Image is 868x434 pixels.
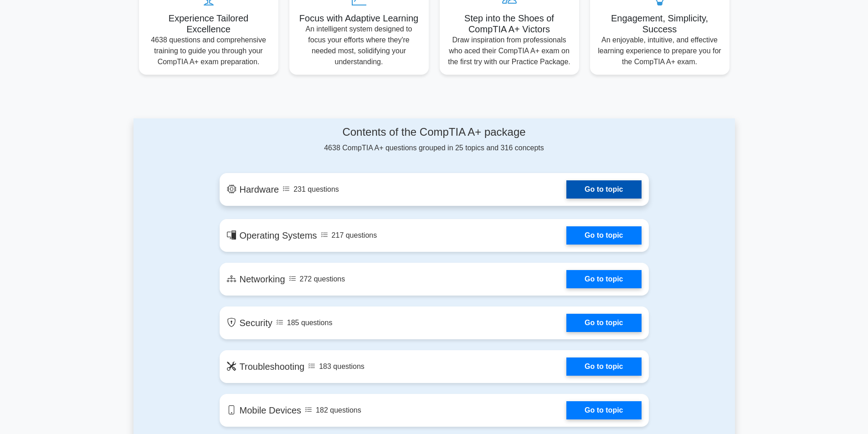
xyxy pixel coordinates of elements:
[597,35,722,67] p: An enjoyable, intuitive, and effective learning experience to prepare you for the CompTIA A+ exam.
[146,13,271,35] h5: Experience Tailored Excellence
[566,226,641,245] a: Go to topic
[597,13,722,35] h5: Engagement, Simplicity, Success
[146,35,271,67] p: 4638 questions and comprehensive training to guide you through your CompTIA A+ exam preparation.
[297,24,421,67] p: An intelligent system designed to focus your efforts where they're needed most, solidifying your ...
[447,13,572,35] h5: Step into the Shoes of CompTIA A+ Victors
[566,357,641,376] a: Go to topic
[447,35,572,67] p: Draw inspiration from professionals who aced their CompTIA A+ exam on the first try with our Prac...
[566,401,641,419] a: Go to topic
[220,126,649,139] h4: Contents of the CompTIA A+ package
[566,314,641,332] a: Go to topic
[297,13,421,24] h5: Focus with Adaptive Learning
[566,270,641,288] a: Go to topic
[220,126,649,153] div: 4638 CompTIA A+ questions grouped in 25 topics and 316 concepts
[566,180,641,199] a: Go to topic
